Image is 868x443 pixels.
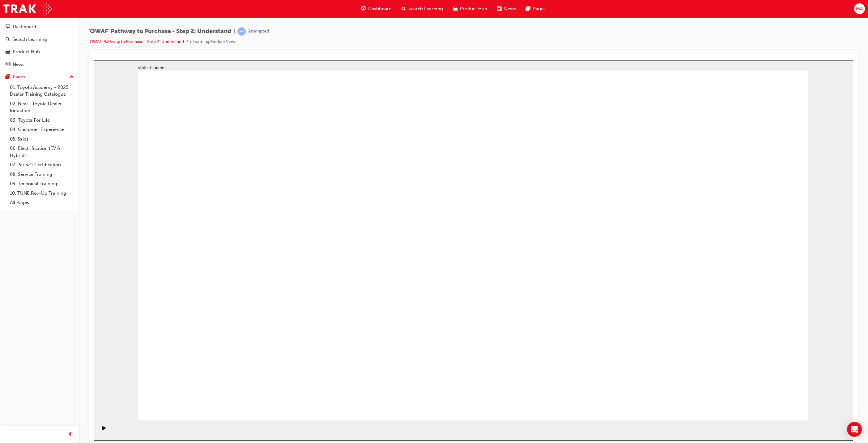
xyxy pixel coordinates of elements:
span: Product Hub [460,5,487,12]
a: News [2,59,76,70]
a: search-iconSearch Learning [397,2,448,15]
a: 'OWAF' Pathway to Purchase - Step 2: Understand [89,39,184,44]
a: 05. Sales [7,134,76,144]
div: Pages [13,73,25,80]
span: car-icon [453,5,457,13]
span: car-icon [6,49,10,55]
span: guage-icon [361,5,366,13]
span: prev-icon [68,431,73,438]
span: news-icon [497,5,502,13]
div: playback controls [3,360,14,380]
span: Dashboard [368,5,392,12]
span: Search Learning [408,5,443,12]
a: 03. Toyota For Life [7,115,76,125]
a: 04. Customer Experience [7,125,76,134]
span: MA [856,5,863,12]
a: Search Learning [2,34,76,45]
li: eLearning Module View [190,38,236,46]
span: pages-icon [6,74,10,80]
div: Open Intercom Messenger [847,422,862,437]
a: 07. Parts21 Certification [7,160,76,170]
div: Attempted [248,28,269,34]
a: Product Hub [2,46,76,58]
button: Pages [2,71,76,83]
a: news-iconNews [492,2,521,15]
a: car-iconProduct Hub [448,2,492,15]
button: Play (Ctrl+Alt+P) [3,365,14,376]
span: Pages [533,5,546,12]
a: All Pages [7,198,76,207]
a: pages-iconPages [521,2,551,15]
span: guage-icon [6,24,10,30]
div: Product Hub [13,48,40,55]
a: Dashboard [2,21,76,33]
span: 'OWAF' Pathway to Purchase - Step 2: Understand [89,28,231,35]
button: MA [854,3,865,14]
a: 01. Toyota Academy - 2025 Dealer Training Catalogue [7,83,76,99]
a: 08. Service Training [7,170,76,179]
div: Dashboard [13,23,36,30]
span: search-icon [402,5,406,13]
a: 10. TUNE Rev-Up Training [7,189,76,198]
a: 06. Electrification (EV & Hybrid) [7,144,76,160]
img: Trak [3,2,52,16]
span: search-icon [6,37,10,42]
span: | [234,28,235,35]
div: Search Learning [12,36,47,43]
span: up-icon [70,73,74,81]
a: 02. New - Toyota Dealer Induction [7,99,76,115]
span: News [504,5,516,12]
button: DashboardSearch LearningProduct HubNews [2,20,76,71]
span: learningRecordVerb_ATTEMPT-icon [237,27,246,36]
span: pages-icon [526,5,530,13]
span: news-icon [6,62,10,67]
div: News [13,61,24,68]
a: guage-iconDashboard [356,2,397,15]
a: 09. Technical Training [7,179,76,189]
